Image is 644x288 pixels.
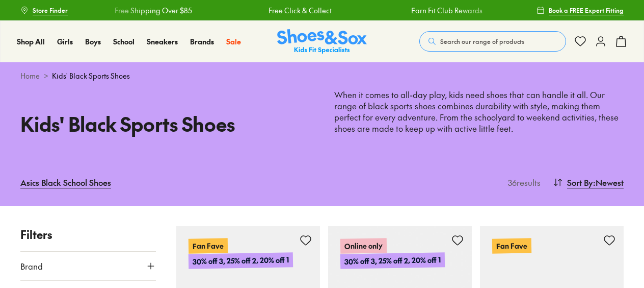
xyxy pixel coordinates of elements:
p: Filters [20,226,156,243]
h1: Kids' Black Sports Shoes [20,109,310,138]
span: Brand [20,260,43,272]
button: Brand [20,252,156,280]
div: > [20,70,624,81]
span: Boys [85,36,101,46]
a: School [113,36,135,47]
a: Free Click & Collect [269,5,332,16]
a: Sale [226,36,241,47]
a: Earn Fit Club Rewards [411,5,482,16]
a: Sneakers [147,36,178,47]
span: Kids' Black Sports Shoes [52,70,130,81]
span: : Newest [593,176,624,188]
span: Sort By [567,176,593,188]
button: Search our range of products [419,31,566,52]
span: Shop All [17,36,45,46]
span: Sale [226,36,241,46]
span: Store Finder [33,6,68,15]
button: Sort By:Newest [553,171,624,194]
img: SNS_Logo_Responsive.svg [277,29,367,54]
p: 36 results [504,176,541,188]
p: 30% off 3, 25% off 2, 20% off 1 [189,252,293,269]
span: Sneakers [147,36,178,46]
a: Free Shipping Over $85 [115,5,192,16]
a: Store Finder [20,1,68,19]
span: Book a FREE Expert Fitting [549,6,624,15]
a: Book a FREE Expert Fitting [536,1,624,19]
span: Girls [57,36,73,46]
p: 30% off 3, 25% off 2, 20% off 1 [340,252,445,269]
a: Shoes & Sox [277,29,367,54]
span: School [113,36,135,46]
p: Fan Fave [189,238,228,253]
a: Brands [190,36,214,47]
span: Search our range of products [440,37,524,46]
p: When it comes to all-day play, kids need shoes that can handle it all. Our range of black sports ... [334,89,624,134]
a: Asics Black School Shoes [20,171,111,194]
span: Brands [190,36,214,46]
a: Boys [85,36,101,47]
a: Shop All [17,36,45,47]
p: Fan Fave [492,238,531,253]
a: Home [20,70,40,81]
p: Online only [340,238,387,254]
a: Girls [57,36,73,47]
